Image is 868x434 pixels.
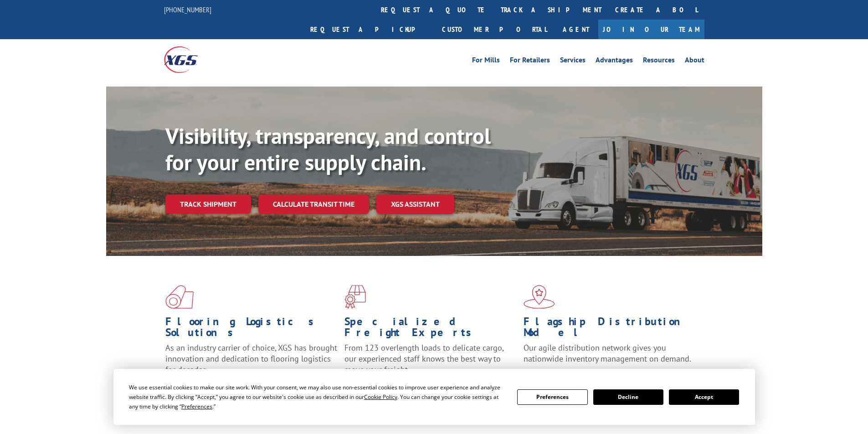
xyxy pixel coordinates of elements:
span: As an industry carrier of choice, XGS has brought innovation and dedication to flooring logistics... [165,342,337,375]
a: Resources [643,56,675,66]
a: Join Our Team [598,20,704,39]
div: Cookie Consent Prompt [113,369,755,425]
a: Advantages [596,56,633,66]
a: Services [560,56,586,66]
span: Cookie Policy [364,393,397,401]
h1: Specialized Freight Experts [344,316,517,342]
button: Preferences [517,389,587,405]
a: For Retailers [510,56,550,66]
a: Customer Portal [435,20,554,39]
a: Track shipment [165,194,251,214]
img: xgs-icon-focused-on-flooring-red [344,285,366,309]
a: XGS ASSISTANT [376,194,454,214]
a: Request a pickup [303,20,435,39]
p: From 123 overlength loads to delicate cargo, our experienced staff knows the best way to move you... [344,342,517,383]
span: Preferences [181,403,212,410]
h1: Flagship Distribution Model [524,316,696,342]
img: xgs-icon-flagship-distribution-model-red [524,285,555,309]
b: Visibility, transparency, and control for your entire supply chain. [165,122,491,176]
a: Calculate transit time [258,194,369,214]
a: Agent [554,20,598,39]
div: We use essential cookies to make our site work. With your consent, we may also use non-essential ... [129,383,506,411]
a: About [685,56,704,66]
a: [PHONE_NUMBER] [164,5,211,14]
button: Decline [593,389,663,405]
img: xgs-icon-total-supply-chain-intelligence-red [165,285,194,309]
span: Our agile distribution network gives you nationwide inventory management on demand. [524,342,691,364]
button: Accept [669,389,739,405]
h1: Flooring Logistics Solutions [165,316,338,342]
a: For Mills [472,56,500,66]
